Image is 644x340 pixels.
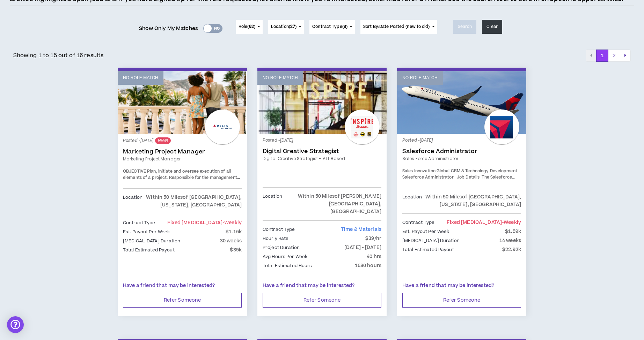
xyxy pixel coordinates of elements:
[402,282,521,289] p: Have a friend that may be interested?
[402,137,521,144] p: Posted - [DATE]
[263,192,282,216] p: Location
[123,75,158,81] p: No Role Match
[367,253,381,260] p: 40 hrs
[139,23,198,34] span: Show Only My Matches
[312,24,347,30] span: Contract Type ( )
[402,237,460,244] p: [MEDICAL_DATA] Duration
[230,246,242,254] p: $35k
[123,246,175,254] p: Total Estimated Payout
[360,20,437,34] button: Sort By:Date Posted (new to old)
[499,237,521,244] p: 14 weeks
[502,219,521,226] span: - weekly
[282,192,381,216] p: Within 50 Miles of [PERSON_NAME][GEOGRAPHIC_DATA], [GEOGRAPHIC_DATA]
[309,20,355,34] button: Contract Type(3)
[596,50,608,62] button: 1
[123,293,242,308] button: Refer Someone
[263,235,288,242] p: Hourly Rate
[422,193,521,209] p: Within 50 Miles of [GEOGRAPHIC_DATA], [US_STATE], [GEOGRAPHIC_DATA]
[402,148,521,155] a: Salesforce Administrator
[263,137,381,144] p: Posted - [DATE]
[263,244,300,251] p: Project Duration
[123,148,242,155] a: Marketing Project Manager
[7,316,24,333] div: Open Intercom Messenger
[263,282,381,289] p: Have a friend that may be interested?
[263,293,381,308] button: Refer Someone
[268,20,304,34] button: Location(27)
[123,168,146,174] span: OBJECTIVE
[482,20,502,34] button: Clear
[249,24,254,30] span: 62
[344,244,381,251] p: [DATE] - [DATE]
[263,148,381,155] a: Digital Creative Strategist
[263,226,295,233] p: Contract Type
[290,24,295,30] span: 27
[402,293,521,308] button: Refer Someone
[123,156,242,162] a: Marketing Project Manager
[167,219,242,226] span: Fixed [MEDICAL_DATA]
[123,194,142,209] p: Location
[402,168,436,174] strong: Sales Innovation
[402,75,438,81] p: No Role Match
[142,194,242,209] p: Within 50 Miles of [GEOGRAPHIC_DATA], [US_STATE], [GEOGRAPHIC_DATA]
[402,156,521,162] a: Sales Force Administrator
[608,50,620,62] button: 2
[397,71,526,134] a: No Role Match
[222,219,242,226] span: - weekly
[341,226,381,233] span: Time & Materials
[123,282,242,289] p: Have a friend that may be interested?
[447,219,521,226] span: Fixed [MEDICAL_DATA]
[13,51,104,60] p: Showing 1 to 15 out of 16 results
[263,262,312,270] p: Total Estimated Hours
[437,168,517,174] strong: Global CRM & Technology Development
[123,228,170,236] p: Est. Payout Per Week
[226,228,242,236] p: $1.16k
[586,50,631,62] nav: pagination
[355,262,381,270] p: 1680 hours
[365,235,381,242] p: $39/hr
[123,219,155,227] p: Contract Type
[263,156,381,162] a: Digital Creative Strategist - ATL Based
[402,228,449,235] p: Est. Payout Per Week
[220,237,242,245] p: 30 weeks
[363,24,430,30] span: Sort By: Date Posted (new to old)
[123,168,241,205] span: Plan, initiate and oversee execution of all elements of a project. Responsible for the management...
[239,24,255,30] span: Role ( )
[123,237,180,245] p: [MEDICAL_DATA] Duration
[344,24,346,30] span: 3
[402,174,454,180] strong: Salesforce Administrator
[263,75,298,81] p: No Role Match
[271,24,297,30] span: Location ( )
[257,71,387,134] a: No Role Match
[402,246,454,254] p: Total Estimated Payout
[505,228,521,235] p: $1.59k
[263,253,307,260] p: Avg Hours Per Week
[402,219,435,226] p: Contract Type
[123,137,242,144] p: Posted - [DATE]
[236,20,263,34] button: Role(62)
[453,20,477,34] button: Search
[502,246,521,254] p: $22.92k
[155,137,171,144] sup: NEW!
[118,71,247,134] a: No Role Match
[457,174,480,180] strong: Job Details
[402,193,422,209] p: Location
